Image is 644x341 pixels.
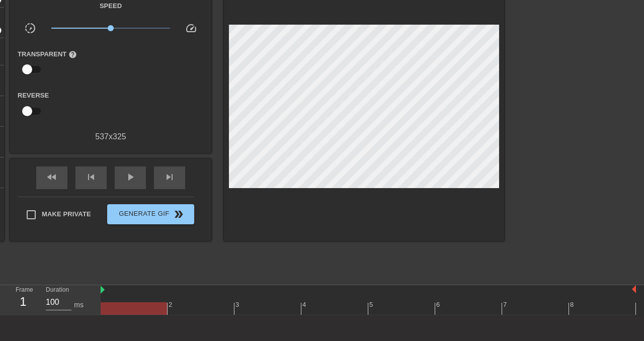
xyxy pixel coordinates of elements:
label: Transparent [18,49,77,59]
div: ms [74,300,84,310]
span: play_arrow [124,171,136,183]
img: bound-end.png [632,285,636,293]
span: slow_motion_video [24,22,36,34]
div: 2 [169,300,174,310]
span: skip_next [164,171,176,183]
label: Speed [100,1,122,11]
label: Reverse [18,91,49,101]
div: 1 [16,293,31,311]
div: 6 [436,300,442,310]
div: 8 [570,300,576,310]
span: Make Private [42,209,91,219]
span: fast_rewind [46,171,58,183]
div: 4 [302,300,308,310]
div: 5 [369,300,375,310]
div: 7 [503,300,509,310]
span: speed [185,22,197,34]
span: skip_previous [85,171,97,183]
button: Generate Gif [107,204,194,224]
div: Frame [8,285,38,314]
span: double_arrow [173,208,185,220]
div: 537 x 325 [10,131,211,143]
div: 3 [235,300,241,310]
label: Duration [46,287,69,293]
span: help [68,50,77,59]
span: Generate Gif [111,208,190,220]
